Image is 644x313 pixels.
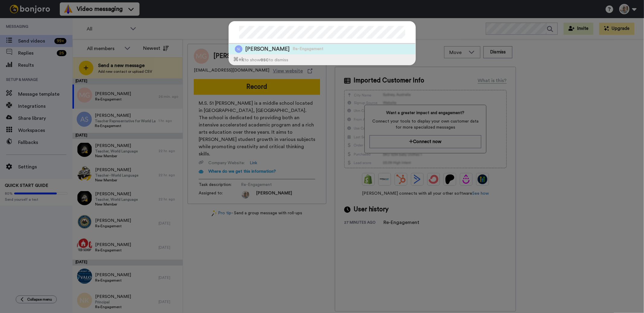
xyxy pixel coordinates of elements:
[245,45,290,53] span: [PERSON_NAME]
[235,45,242,53] img: Image of Sandra Luppi
[233,57,245,62] span: ⌘ +k
[229,44,415,54] a: Image of Sandra Luppi[PERSON_NAME]Re-Engagement
[229,54,415,65] div: to show to dismiss
[261,57,269,62] span: esc
[293,46,324,52] span: Re-Engagement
